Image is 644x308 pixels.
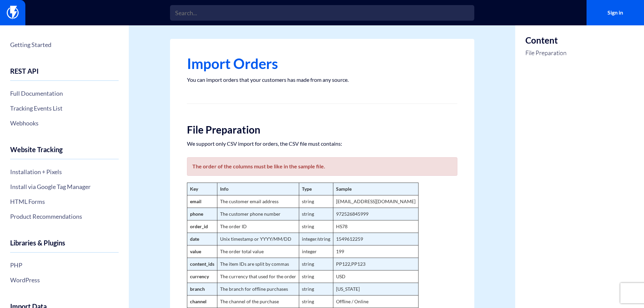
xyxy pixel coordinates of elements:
strong: value [190,248,201,254]
td: The customer email address [217,195,299,208]
a: Install via Google Tag Manager [10,181,119,192]
strong: branch [190,286,205,292]
td: integer/string [299,233,333,245]
strong: Type [302,186,312,192]
td: string [299,283,333,295]
strong: content_ids [190,261,214,267]
h4: Libraries & Plugins [10,239,119,253]
td: Offline / Online [333,295,418,308]
strong: channel [190,299,207,304]
td: string [299,220,333,233]
td: 972526845999 [333,208,418,220]
td: HS78 [333,220,418,233]
h3: Content [525,35,567,45]
a: PHP [10,259,119,271]
td: The branch for offline purchases [217,283,299,295]
h2: File Preparation [187,124,457,135]
strong: Sample [336,186,352,192]
a: WordPress [10,274,119,286]
a: Webhooks [10,117,119,129]
a: Getting Started [10,39,119,50]
strong: Info [220,186,229,192]
td: integer [299,245,333,258]
td: The currency that used for the order [217,270,299,283]
h4: REST API [10,67,119,81]
a: HTML Forms [10,196,119,207]
td: [EMAIL_ADDRESS][DOMAIN_NAME] [333,195,418,208]
strong: phone [190,211,203,217]
h1: Import Orders [187,56,457,71]
td: string [299,195,333,208]
input: Search... [170,5,474,21]
td: string [299,270,333,283]
strong: Key [190,186,198,192]
strong: date [190,236,199,242]
strong: order_id [190,223,208,229]
h4: Website Tracking [10,146,119,159]
td: Unix timestamp or YYYY/MM/DD [217,233,299,245]
td: [US_STATE] [333,283,418,295]
strong: currency [190,274,209,279]
td: The customer phone number [217,208,299,220]
strong: email [190,198,201,204]
td: USD [333,270,418,283]
td: The order ID [217,220,299,233]
td: PP122,PP123 [333,258,418,270]
a: Product Recommendations [10,211,119,222]
td: 199 [333,245,418,258]
td: The channel of the purchase [217,295,299,308]
p: We support only CSV import for orders, the CSV file must contains: [187,140,457,147]
td: 1549612259 [333,233,418,245]
td: The order total value [217,245,299,258]
td: The item IDs are split by commas [217,258,299,270]
td: string [299,295,333,308]
b: The order of the columns must be like in the sample file. [192,163,325,169]
td: string [299,258,333,270]
a: File Preparation [525,49,567,57]
a: Installation + Pixels [10,166,119,177]
a: Tracking Events List [10,102,119,114]
p: You can import orders that your customers has made from any source. [187,76,457,83]
a: Full Documentation [10,88,119,99]
td: string [299,208,333,220]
